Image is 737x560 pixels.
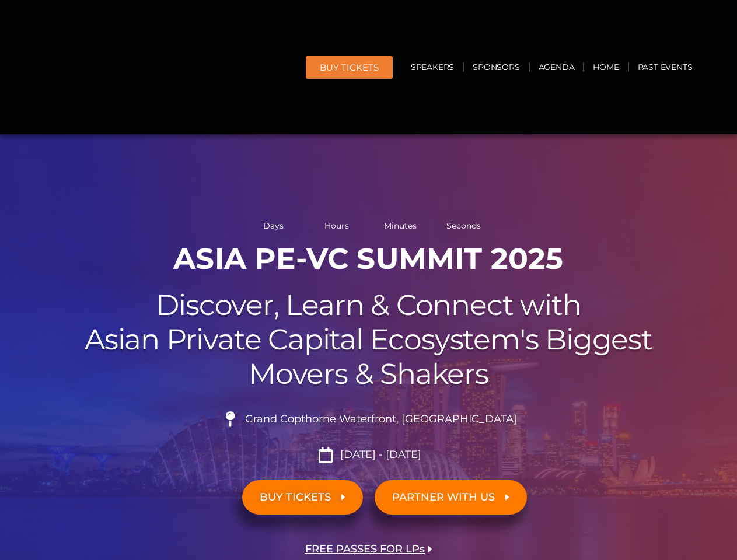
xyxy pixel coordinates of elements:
span: Grand Copthorne Waterfront, [GEOGRAPHIC_DATA]​ [242,413,517,426]
span: BUY Tickets [320,63,379,72]
span: FREE PASSES FOR LPs [305,544,425,555]
h1: ASIA PE-VC Summit 2025 [42,242,696,276]
span: Days [244,222,302,230]
span: Minutes [372,222,429,230]
a: Speakers [402,54,463,80]
span: PARTNER WITH US [392,492,495,503]
a: Home [584,54,627,80]
a: Agenda [530,54,584,80]
a: PARTNER WITH US [375,480,527,514]
a: Past Events [629,54,701,80]
span: Seconds [435,222,493,230]
a: Sponsors [464,54,528,80]
a: BUY Tickets [306,56,393,79]
span: BUY TICKETS [260,492,331,503]
span: Hours [308,222,366,230]
span: [DATE] - [DATE] [337,449,421,461]
h2: Discover, Learn & Connect with Asian Private Capital Ecosystem's Biggest Movers & Shakers [42,288,696,391]
a: BUY TICKETS [242,480,363,514]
